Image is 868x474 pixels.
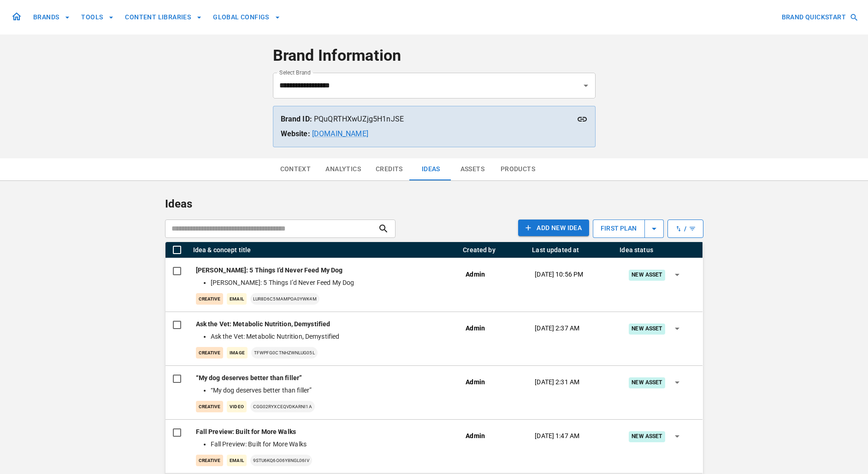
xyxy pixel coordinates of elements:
li: Fall Preview: Built for More Walks [211,439,448,449]
p: creative [196,455,224,466]
button: BRAND QUICKSTART [778,9,861,26]
p: Admin [466,431,485,441]
p: Video [227,401,246,412]
p: Admin [466,377,485,387]
div: New Asset [629,324,665,334]
a: Add NEW IDEA [518,220,589,238]
div: Last updated at [532,246,579,254]
button: Products [493,158,543,180]
h4: Brand Information [273,46,596,65]
li: “My dog deserves better than filler” [211,386,448,395]
div: Idea & concept title [193,246,251,254]
p: Admin [466,270,485,279]
p: Ideas [165,196,703,212]
p: creative [196,347,224,358]
p: Fall Preview: Built for More Walks [196,427,451,437]
p: CGg02RYXCEQvDkarNi1a [250,401,315,412]
p: Image [227,347,247,358]
p: [DATE] 2:37 AM [535,324,579,333]
div: New Asset [629,270,665,280]
button: Analytics [318,158,368,180]
p: “My dog deserves better than filler” [196,373,451,383]
div: New Asset [629,377,665,388]
p: [PERSON_NAME]: 5 Things I’d Never Feed My Dog [196,266,451,275]
p: creative [196,401,224,412]
p: 9STu6Kq6o06y8ngL06IV [250,455,312,466]
p: creative [196,293,224,305]
strong: Website: [281,129,310,138]
button: Add NEW IDEA [518,220,589,237]
p: Admin [466,324,485,333]
p: TfwpFG0CTNHzWNLUg05L [251,347,318,358]
p: Email [227,293,246,305]
label: Select Brand [279,69,311,76]
button: Credits [368,158,410,180]
li: [PERSON_NAME]: 5 Things I’d Never Feed My Dog [211,278,448,288]
button: Context [273,158,319,180]
div: Created by [463,246,496,254]
button: Open [579,79,592,92]
li: Ask the Vet: Metabolic Nutrition, Demystified [211,332,448,341]
p: [DATE] 10:56 PM [535,270,583,279]
a: [DOMAIN_NAME] [312,129,368,138]
p: [DATE] 1:47 AM [535,431,579,441]
button: CONTENT LIBRARIES [121,9,206,26]
p: first plan [593,218,644,239]
p: [DATE] 2:31 AM [535,377,579,387]
button: first plan [593,220,663,238]
button: TOOLS [77,9,118,26]
div: Idea status [620,246,653,254]
div: New Asset [629,431,665,442]
p: Email [227,455,246,466]
button: BRANDS [30,9,74,26]
p: LUr8D6c5mampoa0yWk4m [250,293,319,305]
button: Assets [452,158,493,180]
button: Ideas [410,158,452,180]
p: Ask the Vet: Metabolic Nutrition, Demystified [196,319,451,329]
p: PQuQRTHXwUZjg5H1nJSE [281,114,588,125]
button: GLOBAL CONFIGS [209,9,284,26]
strong: Brand ID: [281,115,312,123]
